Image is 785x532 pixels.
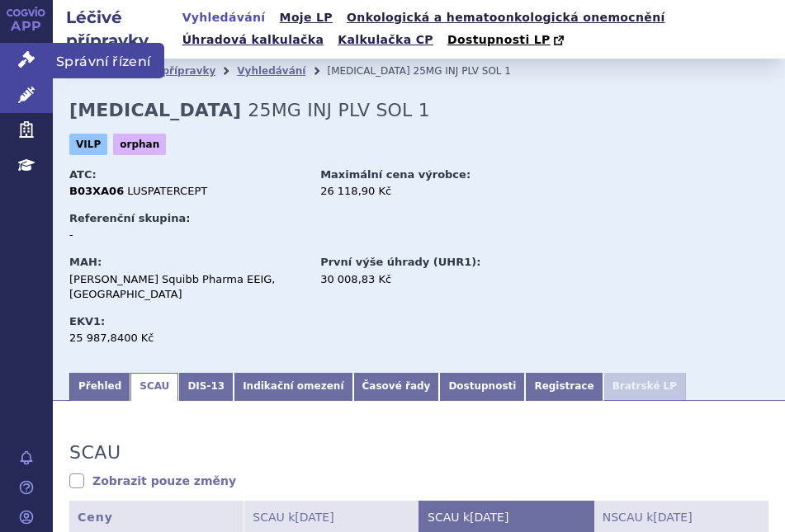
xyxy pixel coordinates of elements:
div: 30 008,83 Kč [320,272,556,287]
a: Moje LP [275,7,338,29]
a: Úhradová kalkulačka [177,29,329,51]
a: Časové řady [353,373,440,401]
span: Správní řízení [53,43,164,78]
h3: SCAU [69,442,121,464]
a: Registrace [525,373,603,401]
strong: První výše úhrady (UHR1): [320,256,480,268]
div: 26 118,90 Kč [320,184,556,199]
div: 25 987,8400 Kč [69,331,305,346]
span: [DATE] [295,511,333,524]
span: Dostupnosti LP [447,33,551,46]
span: 25MG INJ PLV SOL 1 [414,65,511,77]
span: 25MG INJ PLV SOL 1 [248,100,430,120]
strong: MAH: [69,256,102,268]
a: Přehled [69,373,130,401]
strong: EKV1: [69,315,105,327]
span: orphan [113,134,166,155]
a: Vyhledávání [177,7,271,29]
strong: B03XA06 [69,185,124,197]
strong: ATC: [69,168,97,181]
a: Vyhledávání [237,65,305,77]
h2: Léčivé přípravky [53,6,177,52]
a: Dostupnosti [439,373,525,401]
span: VILP [69,134,107,155]
span: LUSPATERCEPT [127,185,207,197]
div: - [69,228,305,242]
a: Kalkulačka CP [333,29,438,51]
strong: [MEDICAL_DATA] [69,100,241,120]
a: DIS-13 [178,373,234,401]
a: Onkologická a hematoonkologická onemocnění [342,7,670,29]
a: Zobrazit pouze změny [69,473,236,489]
div: [PERSON_NAME] Squibb Pharma EEIG, [GEOGRAPHIC_DATA] [69,272,305,302]
a: Dostupnosti LP [442,29,572,52]
a: SCAU [130,373,178,401]
span: [DATE] [653,511,692,524]
a: Indikační omezení [234,373,352,401]
span: [MEDICAL_DATA] [327,65,409,77]
span: [DATE] [470,511,508,524]
a: Léčivé přípravky [123,65,215,77]
strong: Referenční skupina: [69,212,190,224]
strong: Maximální cena výrobce: [320,168,471,181]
